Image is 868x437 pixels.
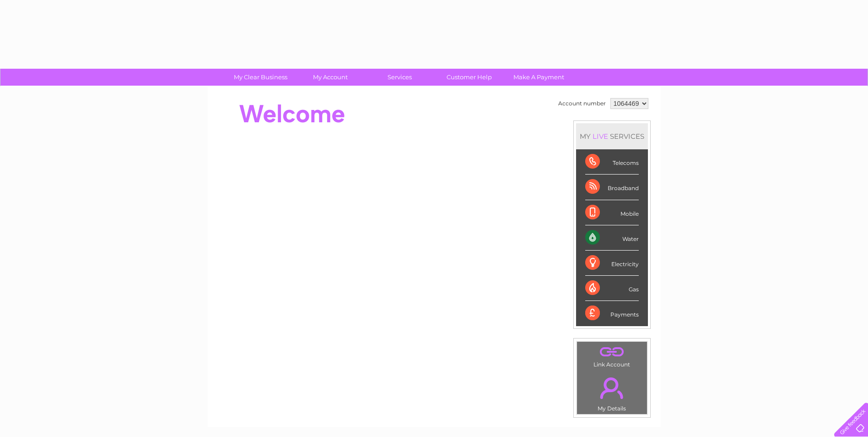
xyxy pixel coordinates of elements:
td: Account number [556,96,608,111]
a: Customer Help [431,69,507,86]
a: My Clear Business [223,69,298,86]
div: MY SERVICES [576,123,648,149]
div: Payments [585,301,639,326]
a: My Account [292,69,368,86]
div: Mobile [585,200,639,225]
td: Link Account [577,341,647,370]
a: . [579,372,645,404]
div: Electricity [585,251,639,276]
div: Water [585,225,639,251]
a: Make A Payment [501,69,577,86]
a: Services [362,69,437,86]
div: Broadband [585,175,639,200]
div: Telecoms [585,149,639,175]
td: My Details [577,370,647,415]
div: Gas [585,276,639,301]
div: LIVE [591,132,610,141]
a: . [579,344,645,360]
